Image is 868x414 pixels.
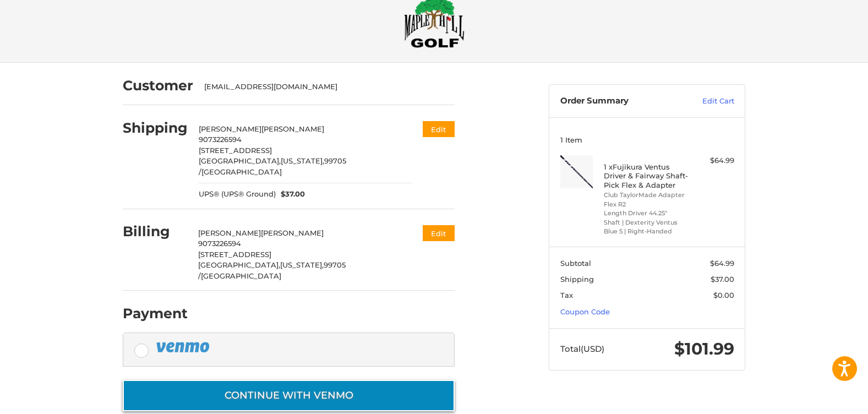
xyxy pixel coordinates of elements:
[123,119,188,137] h2: Shipping
[711,275,734,284] span: $37.00
[198,239,241,248] span: 9073226594
[199,124,261,133] span: [PERSON_NAME]
[560,135,734,144] h3: 1 Item
[198,260,280,269] span: [GEOGRAPHIC_DATA],
[604,200,688,209] li: Flex R2
[156,340,212,354] img: PayPal icon
[276,189,305,200] span: $37.00
[423,225,455,241] button: Edit
[777,384,868,414] iframe: Google Customer Reviews
[560,275,594,284] span: Shipping
[201,167,282,176] span: [GEOGRAPHIC_DATA]
[674,339,734,359] span: $101.99
[604,209,688,218] li: Length Driver 44.25"
[199,189,276,200] span: UPS® (UPS® Ground)
[123,380,455,411] button: Continue with Venmo
[604,218,688,236] li: Shaft | Dexterity Ventus Blue 5 | Right-Handed
[280,260,324,269] span: [US_STATE],
[261,124,324,133] span: [PERSON_NAME]
[423,121,455,137] button: Edit
[123,305,188,322] h2: Payment
[198,228,261,237] span: [PERSON_NAME]
[710,259,734,268] span: $64.99
[560,291,573,299] span: Tax
[199,135,242,144] span: 9073226594
[201,271,281,280] span: [GEOGRAPHIC_DATA]
[199,156,346,176] span: 99705 /
[560,307,610,316] a: Coupon Code
[691,155,734,166] div: $64.99
[198,250,271,259] span: [STREET_ADDRESS]
[199,156,281,165] span: [GEOGRAPHIC_DATA],
[604,190,688,200] li: Club TaylorMade Adapter
[679,96,734,107] a: Edit Cart
[123,223,187,240] h2: Billing
[123,77,193,94] h2: Customer
[198,260,346,280] span: 99705 /
[560,96,679,107] h3: Order Summary
[281,156,324,165] span: [US_STATE],
[560,259,591,268] span: Subtotal
[560,344,604,354] span: Total (USD)
[713,291,734,299] span: $0.00
[261,228,324,237] span: [PERSON_NAME]
[199,146,272,155] span: [STREET_ADDRESS]
[204,81,444,92] div: [EMAIL_ADDRESS][DOMAIN_NAME]
[604,162,688,189] h4: 1 x Fujikura Ventus Driver & Fairway Shaft- Pick Flex & Adapter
